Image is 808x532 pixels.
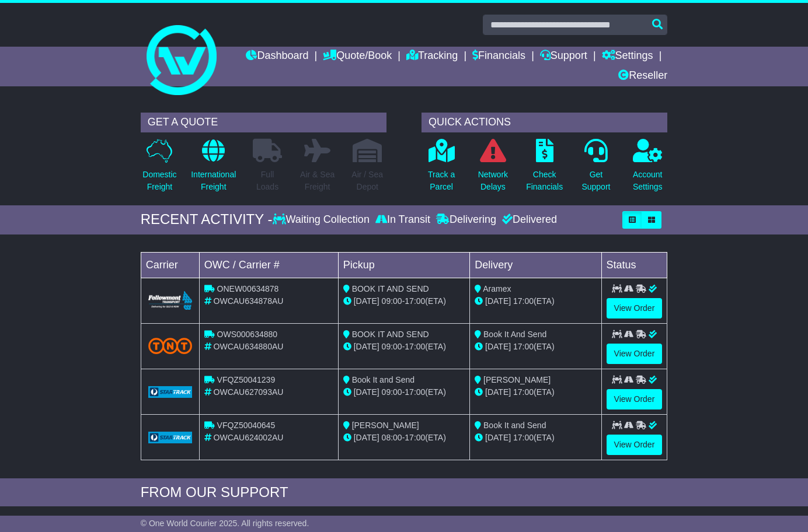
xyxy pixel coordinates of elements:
[323,47,392,66] a: Quote/Book
[148,338,192,353] img: TNT_Domestic.png
[427,138,455,199] a: Track aParcel
[470,252,601,278] td: Delivery
[214,296,284,306] span: OWCAU634878AU
[190,138,236,199] a: InternationalFreight
[607,344,663,364] a: View Order
[142,138,177,199] a: DomesticFreight
[483,284,511,293] span: Aramex
[382,296,402,306] span: 09:00
[148,386,192,398] img: GetCarrierServiceLogo
[485,342,511,351] span: [DATE]
[352,330,429,339] span: BOOK IT AND SEND
[478,169,508,193] p: Network Delays
[526,169,563,193] p: Check Financials
[475,386,596,398] div: (ETA)
[475,341,596,353] div: (ETA)
[300,169,335,193] p: Air & Sea Freight
[343,295,465,307] div: - (ETA)
[217,330,278,339] span: OWS000634880
[478,138,509,199] a: NetworkDelays
[513,387,534,397] span: 17:00
[475,295,596,307] div: (ETA)
[191,169,236,193] p: International Freight
[217,375,276,384] span: VFQZ50041239
[148,432,192,443] img: GetCarrierServiceLogo
[513,433,534,442] span: 17:00
[483,330,546,339] span: Book It And Send
[483,421,546,430] span: Book It and Send
[382,433,402,442] span: 08:00
[343,341,465,353] div: - (ETA)
[602,47,653,66] a: Settings
[405,342,425,351] span: 17:00
[475,432,596,444] div: (ETA)
[352,421,419,430] span: [PERSON_NAME]
[141,484,668,501] div: FROM OUR SUPPORT
[343,432,465,444] div: - (ETA)
[351,169,383,193] p: Air / Sea Depot
[141,252,199,278] td: Carrier
[632,138,663,199] a: AccountSettings
[246,47,308,66] a: Dashboard
[199,252,338,278] td: OWC / Carrier #
[338,252,469,278] td: Pickup
[343,386,465,398] div: - (ETA)
[352,375,415,384] span: Book It and Send
[601,252,667,278] td: Status
[513,296,534,306] span: 17:00
[352,284,429,293] span: BOOK IT AND SEND
[253,169,282,193] p: Full Loads
[405,387,425,397] span: 17:00
[405,433,425,442] span: 17:00
[214,387,284,397] span: OWCAU627093AU
[273,213,372,226] div: Waiting Collection
[525,138,563,199] a: CheckFinancials
[148,291,192,310] img: Followmont_Transport.png
[354,342,379,351] span: [DATE]
[581,138,611,199] a: GetSupport
[618,66,667,86] a: Reseller
[607,435,663,455] a: View Order
[581,169,610,193] p: Get Support
[372,213,433,226] div: In Transit
[354,296,379,306] span: [DATE]
[483,375,551,384] span: [PERSON_NAME]
[217,421,276,430] span: VFQZ50040645
[141,519,309,528] span: © One World Courier 2025. All rights reserved.
[540,47,587,66] a: Support
[141,113,386,132] div: GET A QUOTE
[382,342,402,351] span: 09:00
[141,211,273,228] div: RECENT ACTIVITY -
[142,169,176,193] p: Domestic Freight
[354,433,379,442] span: [DATE]
[485,433,511,442] span: [DATE]
[406,47,458,66] a: Tracking
[354,387,379,397] span: [DATE]
[499,213,557,226] div: Delivered
[472,47,525,66] a: Financials
[485,296,511,306] span: [DATE]
[607,298,663,318] a: View Order
[405,296,425,306] span: 17:00
[217,284,279,293] span: ONEW00634878
[422,113,667,132] div: QUICK ACTIONS
[428,169,455,193] p: Track a Parcel
[607,389,663,409] a: View Order
[433,213,499,226] div: Delivering
[382,387,402,397] span: 09:00
[633,169,663,193] p: Account Settings
[214,433,284,442] span: OWCAU624002AU
[214,342,284,351] span: OWCAU634880AU
[513,342,534,351] span: 17:00
[485,387,511,397] span: [DATE]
